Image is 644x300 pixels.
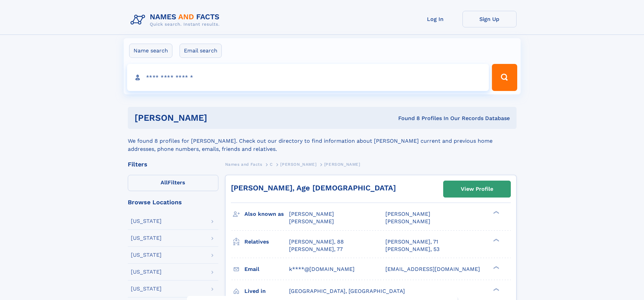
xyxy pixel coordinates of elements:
label: Filters [128,175,218,191]
a: Names and Facts [225,160,262,168]
div: View Profile [461,181,493,197]
div: [US_STATE] [131,269,162,275]
label: Name search [129,44,172,58]
div: Filters [128,161,218,167]
div: ❯ [492,265,500,270]
div: ❯ [492,287,500,292]
a: [PERSON_NAME], 88 [289,238,344,246]
span: [PERSON_NAME] [289,218,334,225]
button: Search Button [492,64,517,91]
div: ❯ [492,238,500,242]
span: [PERSON_NAME] [385,218,430,225]
div: [US_STATE] [131,252,162,258]
div: Browse Locations [128,199,218,205]
a: [PERSON_NAME], Age [DEMOGRAPHIC_DATA] [231,184,396,192]
span: [PERSON_NAME] [324,162,360,167]
div: Found 8 Profiles In Our Records Database [303,115,510,122]
img: Logo Names and Facts [128,11,225,29]
h3: Relatives [244,236,289,248]
div: [US_STATE] [131,286,162,292]
label: Email search [180,44,222,58]
a: Sign Up [462,11,517,27]
span: [PERSON_NAME] [385,211,430,217]
span: [EMAIL_ADDRESS][DOMAIN_NAME] [385,266,480,272]
h3: Also known as [244,208,289,220]
a: C [270,160,273,168]
span: All [161,179,168,186]
input: search input [127,64,489,91]
h3: Email [244,263,289,275]
h1: [PERSON_NAME] [135,114,303,122]
div: [US_STATE] [131,218,162,224]
a: Log In [408,11,462,27]
span: [PERSON_NAME] [280,162,316,167]
a: [PERSON_NAME], 71 [385,238,438,246]
a: [PERSON_NAME], 53 [385,246,439,253]
a: [PERSON_NAME] [280,160,316,168]
a: [PERSON_NAME], 77 [289,246,343,253]
span: [GEOGRAPHIC_DATA], [GEOGRAPHIC_DATA] [289,288,405,294]
div: We found 8 profiles for [PERSON_NAME]. Check out our directory to find information about [PERSON_... [128,129,517,153]
div: ❯ [492,210,500,215]
h3: Lived in [244,285,289,297]
div: [US_STATE] [131,235,162,241]
span: [PERSON_NAME] [289,211,334,217]
a: View Profile [444,181,510,197]
span: C [270,162,273,167]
